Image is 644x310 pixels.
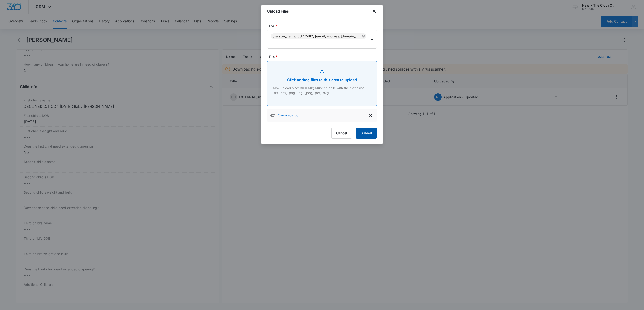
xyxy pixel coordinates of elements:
[331,128,352,139] button: Cancel
[269,54,379,59] label: File
[269,24,379,28] label: For
[356,128,377,139] button: Submit
[278,113,300,118] p: Samizada.pdf
[361,34,365,38] div: Remove Marzia Samizada (ID:17487; marziasamizada.90@gmail.com; 7038676707)
[367,112,374,119] button: delete
[272,34,361,38] div: [PERSON_NAME] (ID:17487; [EMAIL_ADDRESS][DOMAIN_NAME]; 7038676707)
[267,8,289,14] h1: Upload Files
[371,8,377,14] button: close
